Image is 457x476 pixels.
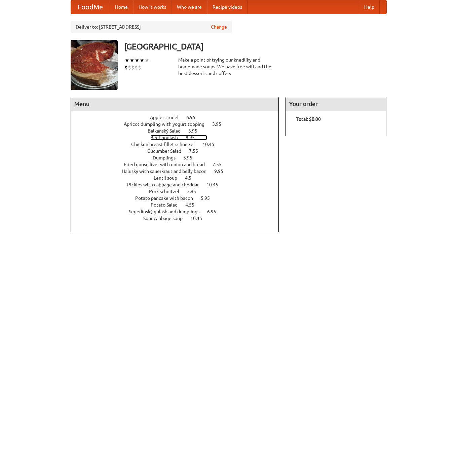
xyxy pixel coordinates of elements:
li: ★ [135,57,140,64]
span: 3.95 [187,189,203,194]
a: How it works [133,0,172,14]
span: Pork schnitzel [149,189,186,194]
h4: Your order [286,97,386,111]
span: 7.55 [189,148,205,154]
li: $ [138,64,141,71]
a: Halusky with sauerkraut and belly bacon 9.95 [122,169,236,174]
span: Balkánský Salad [148,128,187,134]
span: Apricot dumpling with yogurt topping [124,121,211,127]
span: 3.95 [188,128,204,134]
a: Pickles with cabbage and cheddar 10.45 [127,182,231,187]
span: 8.95 [186,135,201,140]
span: 10.45 [202,142,221,147]
a: FoodMe [71,0,110,14]
span: Halusky with sauerkraut and belly bacon [122,169,213,174]
a: Pork schnitzel 3.95 [149,189,208,194]
span: Segedínský gulash and dumplings [129,209,206,214]
span: Beef goulash [150,135,185,140]
div: Make a point of trying our knedlíky and homemade soups. We have free wifi and the best desserts a... [178,57,279,77]
span: Cucumber Salad [147,148,188,154]
a: Segedínský gulash and dumplings 6.95 [129,209,229,214]
a: Cucumber Salad 7.55 [147,148,211,154]
a: Lentil soup 4.5 [154,175,204,181]
li: ★ [129,57,135,64]
img: angular.jpg [71,40,118,90]
a: Beef goulash 8.95 [150,135,207,140]
li: $ [135,64,138,71]
li: ★ [145,57,150,64]
b: Total: $0.00 [296,116,321,122]
span: Lentil soup [154,175,184,181]
a: Apple strudel 6.95 [150,115,208,120]
a: Apricot dumpling with yogurt topping 3.95 [124,121,234,127]
a: Help [359,0,380,14]
span: 3.95 [212,121,228,127]
span: 9.95 [214,169,230,174]
a: Who we are [172,0,207,14]
span: Potato pancake with bacon [135,195,200,201]
li: $ [124,64,128,71]
a: Chicken breast fillet schnitzel 10.45 [131,142,227,147]
h4: Menu [71,97,279,111]
a: Potato Salad 4.55 [151,202,207,208]
a: Fried goose liver with onion and bread 7.55 [124,162,234,167]
a: Sour cabbage soup 10.45 [143,216,215,221]
a: Balkánský Salad 3.95 [148,128,210,134]
span: 4.5 [185,175,198,181]
span: Sour cabbage soup [143,216,189,221]
span: 5.95 [183,155,199,160]
span: Potato Salad [151,202,184,208]
a: Home [110,0,133,14]
span: 10.45 [190,216,209,221]
a: Change [211,24,227,30]
li: ★ [140,57,145,64]
a: Potato pancake with bacon 5.95 [135,195,222,201]
span: Pickles with cabbage and cheddar [127,182,205,187]
span: 10.45 [206,182,225,187]
span: Fried goose liver with onion and bread [124,162,212,167]
li: $ [128,64,131,71]
span: 6.95 [207,209,223,214]
span: Chicken breast fillet schnitzel [131,142,201,147]
span: 4.55 [185,202,201,208]
span: Apple strudel [150,115,185,120]
span: 5.95 [201,195,217,201]
li: ★ [124,57,129,64]
span: 6.95 [186,115,202,120]
li: $ [131,64,135,71]
a: Dumplings 5.95 [153,155,205,160]
span: Dumplings [153,155,182,160]
h3: [GEOGRAPHIC_DATA] [124,40,387,53]
a: Recipe videos [207,0,247,14]
span: 7.55 [213,162,228,167]
div: Deliver to: [STREET_ADDRESS] [71,21,232,33]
